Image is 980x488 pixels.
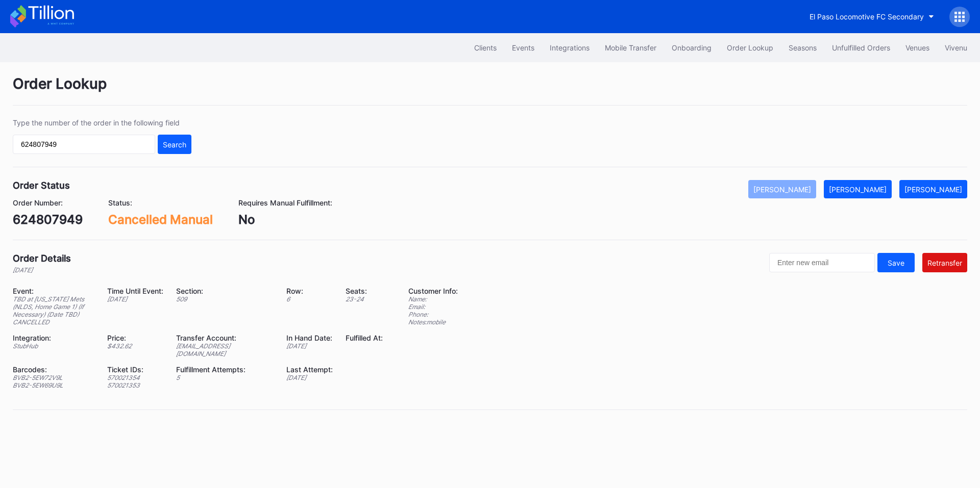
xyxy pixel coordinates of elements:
div: Order Lookup [13,75,967,106]
div: Seats: [346,287,383,295]
button: Integrations [542,38,597,57]
div: [DATE] [286,342,333,350]
div: 23 - 24 [346,295,383,303]
div: 570021353 [107,381,163,389]
div: Notes: mobile [408,318,458,326]
div: Event: [13,287,94,295]
div: El Paso Locomotive FC Secondary [810,12,924,21]
div: 570021354 [107,374,163,381]
div: BVB2-5EW72V9L [13,374,94,381]
div: Status: [108,198,213,207]
div: Save [888,259,904,267]
button: Seasons [781,38,824,57]
button: Save [877,253,915,272]
div: Requires Manual Fulfillment: [238,198,332,207]
div: Fulfillment Attempts: [176,365,274,374]
div: Transfer Account: [176,333,274,342]
div: Phone: [408,311,458,318]
button: Retransfer [922,253,967,272]
button: Mobile Transfer [597,38,664,57]
div: Barcodes: [13,365,94,374]
div: Venues [905,43,929,52]
div: Seasons [789,43,817,52]
div: Order Details [13,253,71,264]
div: Unfulfilled Orders [832,43,890,52]
div: Integrations [550,43,590,52]
div: TBD at [US_STATE] Mets (NLDS, Home Game 1) (If Necessary) (Date TBD) CANCELLED [13,295,94,326]
div: BVB2-5EW69U9L [13,381,94,389]
div: [DATE] [107,295,163,303]
button: Unfulfilled Orders [824,38,898,57]
div: 5 [176,374,274,381]
div: Order Lookup [727,43,773,52]
div: [DATE] [286,374,333,381]
button: Onboarding [664,38,719,57]
div: Email: [408,303,458,311]
button: [PERSON_NAME] [824,180,892,198]
div: Type the number of the order in the following field [13,118,191,127]
div: Vivenu [945,43,967,52]
button: Vivenu [937,38,975,57]
div: 6 [286,295,333,303]
div: Onboarding [672,43,712,52]
div: Retransfer [927,259,962,267]
div: StubHub [13,342,94,350]
div: Section: [176,287,274,295]
div: Events [512,43,534,52]
button: Venues [898,38,937,57]
div: No [238,212,332,227]
div: [PERSON_NAME] [829,185,887,194]
div: Order Status [13,180,70,191]
div: Time Until Event: [107,287,163,295]
div: Last Attempt: [286,365,333,374]
div: [DATE] [13,266,71,274]
div: 509 [176,295,274,303]
button: Search [158,135,191,154]
div: Price: [107,333,163,342]
button: [PERSON_NAME] [899,180,967,198]
div: Search [163,140,186,149]
div: Fulfilled At: [346,333,383,342]
div: Cancelled Manual [108,212,213,227]
input: GT59662 [13,135,155,154]
button: [PERSON_NAME] [748,180,816,198]
div: $ 432.62 [107,342,163,350]
button: Clients [467,38,504,57]
div: Mobile Transfer [605,43,656,52]
div: Order Number: [13,198,83,207]
div: Integration: [13,333,94,342]
div: 624807949 [13,212,83,227]
button: Order Lookup [719,38,781,57]
button: Events [504,38,542,57]
div: [PERSON_NAME] [904,185,962,194]
div: Row: [286,287,333,295]
div: In Hand Date: [286,333,333,342]
div: [PERSON_NAME] [753,185,811,194]
div: Name: [408,295,458,303]
div: Customer Info: [408,287,458,295]
input: Enter new email [769,253,875,272]
div: Clients [474,43,497,52]
button: El Paso Locomotive FC Secondary [802,7,942,26]
div: [EMAIL_ADDRESS][DOMAIN_NAME] [176,342,274,357]
div: Ticket IDs: [107,365,163,374]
